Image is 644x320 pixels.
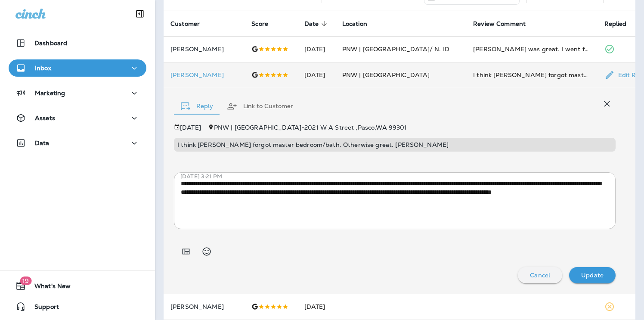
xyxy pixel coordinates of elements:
button: Data [9,134,146,152]
p: Update [581,272,604,279]
button: Collapse Sidebar [128,5,152,22]
span: Customer [170,20,211,28]
span: Score [251,20,268,28]
div: I think Chris forgot master bedroom/bath. Otherwise great. Patrick [473,71,590,79]
span: 19 [20,277,31,285]
button: Dashboard [9,34,146,52]
p: [PERSON_NAME] [170,303,238,310]
button: 19What's New [9,277,146,295]
td: [DATE] [297,62,335,88]
button: Link to Customer [220,91,300,122]
span: Replied [604,20,638,28]
span: Customer [170,20,200,28]
button: Support [9,298,146,315]
button: Update [569,267,616,283]
p: [PERSON_NAME] [170,71,238,78]
span: What's New [26,283,71,293]
button: Add in a premade template [177,243,195,260]
td: [DATE] [297,36,335,62]
span: Review Comment [473,20,526,28]
div: Click to view Customer Drawer [170,71,238,78]
p: [DATE] 3:21 PM [180,173,622,180]
button: Inbox [9,59,146,77]
p: Marketing [35,90,65,96]
button: Assets [9,109,146,127]
span: PNW | [GEOGRAPHIC_DATA] [342,71,430,79]
span: Date [304,20,319,28]
button: Cancel [518,267,562,283]
span: Location [342,20,367,28]
p: Dashboard [34,40,67,47]
span: PNW | [GEOGRAPHIC_DATA] - 2021 W A Street , Pasco , WA 99301 [214,124,407,131]
p: Data [35,140,50,146]
span: Review Comment [473,20,537,28]
p: [PERSON_NAME] [170,46,238,53]
button: Reply [174,91,220,122]
button: Marketing [9,84,146,102]
p: [DATE] [180,124,201,131]
span: Replied [604,20,627,28]
span: Date [304,20,330,28]
p: Cancel [530,272,550,279]
span: Score [251,20,279,28]
span: PNW | [GEOGRAPHIC_DATA]/ N. ID [342,45,449,53]
td: [DATE] [297,294,335,320]
p: I think [PERSON_NAME] forgot master bedroom/bath. Otherwise great. [PERSON_NAME] [177,141,612,148]
div: Aaron was great. I went for a yearly plan. Hopefully my bug problem will be taken care of. First ... [473,45,590,53]
button: Select an emoji [198,243,215,260]
span: Support [26,303,59,314]
p: Assets [35,115,55,121]
span: Location [342,20,378,28]
p: Inbox [35,65,51,71]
